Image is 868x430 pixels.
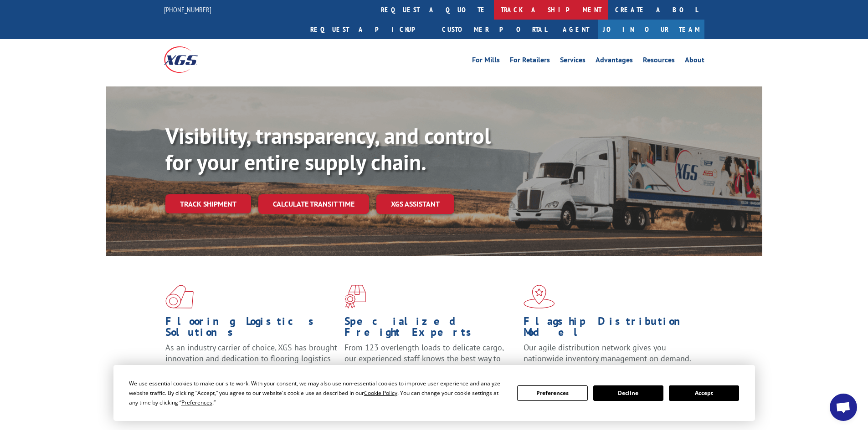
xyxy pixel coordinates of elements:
[181,399,212,406] span: Preferences
[596,56,633,66] a: Advantages
[524,316,696,342] h1: Flagship Distribution Model
[165,285,194,309] img: xgs-icon-total-supply-chain-intelligence-red
[344,316,517,342] h1: Specialized Freight Experts
[303,20,435,39] a: Request a pickup
[435,20,554,39] a: Customer Portal
[643,56,675,66] a: Resources
[510,56,550,66] a: For Retailers
[165,342,337,374] span: As an industry carrier of choice, XGS has brought innovation and dedication to flooring logistics...
[344,342,517,383] p: From 123 overlength loads to delicate cargo, our experienced staff knows the best way to move you...
[376,194,454,214] a: XGS ASSISTANT
[165,121,491,176] b: Visibility, transparency, and control for your entire supply chain.
[113,365,755,421] div: Cookie Consent Prompt
[517,385,587,401] button: Preferences
[165,194,251,213] a: Track shipment
[364,389,397,397] span: Cookie Policy
[129,379,506,407] div: We use essential cookies to make our site work. With your consent, we may also use non-essential ...
[554,20,598,39] a: Agent
[598,20,704,39] a: Join Our Team
[560,56,586,66] a: Services
[164,5,211,14] a: [PHONE_NUMBER]
[344,285,366,309] img: xgs-icon-focused-on-flooring-red
[685,56,704,66] a: About
[472,56,500,66] a: For Mills
[258,194,369,214] a: Calculate transit time
[830,394,857,421] div: Open chat
[524,285,555,309] img: xgs-icon-flagship-distribution-model-red
[669,385,739,401] button: Accept
[165,316,338,342] h1: Flooring Logistics Solutions
[524,342,691,364] span: Our agile distribution network gives you nationwide inventory management on demand.
[593,385,663,401] button: Decline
